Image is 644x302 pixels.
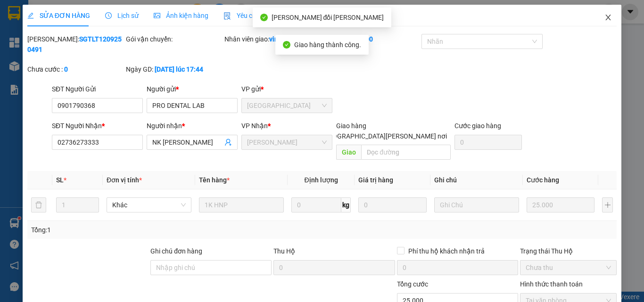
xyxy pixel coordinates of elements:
[304,176,338,184] span: Định lượng
[405,246,488,256] span: Phí thu hộ khách nhận trả
[241,84,332,94] div: VP gửi
[223,12,231,20] img: icon
[27,12,34,19] span: edit
[247,135,327,149] span: Cao Tốc
[341,197,351,212] span: kg
[147,121,238,131] div: Người nhận
[361,145,451,160] input: Dọc đường
[126,64,223,74] div: Ngày GD:
[323,34,420,44] div: Cước rồi :
[107,176,142,184] span: Đơn vị tính
[430,171,523,189] th: Ghi chú
[272,14,384,21] span: [PERSON_NAME] đổi [PERSON_NAME]
[273,247,295,255] span: Thu Hộ
[604,14,612,21] span: close
[336,145,361,160] span: Giao
[126,34,223,44] div: Gói vận chuyển:
[520,280,583,288] label: Hình thức thanh toán
[105,12,139,19] span: Lịch sử
[27,12,90,19] span: SỬA ĐƠN HÀNG
[64,65,68,73] b: 0
[283,41,290,49] span: check-circle
[358,176,393,184] span: Giá trị hàng
[56,176,64,184] span: SL
[150,247,202,255] label: Ghi chú đơn hàng
[224,34,321,44] div: Nhân viên giao:
[31,197,46,212] button: delete
[336,122,366,130] span: Giao hàng
[154,12,160,19] span: picture
[199,176,230,184] span: Tên hàng
[454,135,522,150] input: Cước giao hàng
[269,35,301,43] b: vinhcan.tlt
[527,176,559,184] span: Cước hàng
[358,197,426,212] input: 0
[27,64,124,74] div: Chưa cước :
[602,197,613,212] button: plus
[318,131,451,141] span: [GEOGRAPHIC_DATA][PERSON_NAME] nơi
[199,197,284,212] input: VD: Bàn, Ghế
[595,5,621,31] button: Close
[147,84,238,94] div: Người gửi
[260,14,268,21] span: check-circle
[526,261,611,275] span: Chưa thu
[31,225,249,235] div: Tổng: 1
[520,246,617,256] div: Trạng thái Thu Hộ
[454,122,501,130] label: Cước giao hàng
[112,198,186,212] span: Khác
[247,98,327,113] span: Sài Gòn
[52,121,143,131] div: SĐT Người Nhận
[223,12,323,19] span: Yêu cầu xuất hóa đơn điện tử
[154,12,208,19] span: Ảnh kiện hàng
[434,197,519,212] input: Ghi Chú
[241,122,268,130] span: VP Nhận
[397,280,428,288] span: Tổng cước
[150,260,272,275] input: Ghi chú đơn hàng
[105,12,112,19] span: clock-circle
[224,139,232,146] span: user-add
[27,34,124,55] div: [PERSON_NAME]:
[294,41,361,49] span: Giao hàng thành công.
[527,197,594,212] input: 0
[52,84,143,94] div: SĐT Người Gửi
[155,65,203,73] b: [DATE] lúc 17:44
